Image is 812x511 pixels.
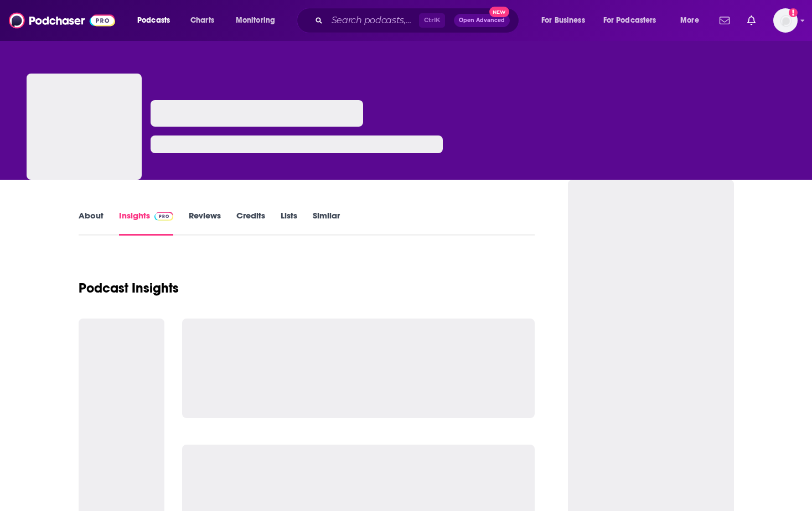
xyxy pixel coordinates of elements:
img: Podchaser Pro [154,212,174,221]
a: Show notifications dropdown [743,11,760,30]
span: Charts [190,13,214,28]
span: Podcasts [137,13,170,28]
span: New [489,7,509,17]
button: open menu [228,12,289,29]
img: User Profile [773,8,798,33]
a: Reviews [189,210,221,236]
div: Search podcasts, credits, & more... [307,8,530,33]
span: For Podcasters [603,13,656,28]
a: Lists [281,210,297,236]
span: More [680,13,699,28]
a: InsightsPodchaser Pro [119,210,174,236]
span: Ctrl K [419,13,445,28]
svg: Add a profile image [789,8,798,17]
a: About [79,210,104,236]
button: open menu [534,12,599,29]
a: Charts [183,12,221,29]
h1: Podcast Insights [79,280,179,296]
button: Open AdvancedNew [454,14,510,27]
a: Show notifications dropdown [715,11,734,30]
img: Podchaser - Follow, Share and Rate Podcasts [9,10,115,31]
a: Similar [313,210,340,236]
button: Show profile menu [773,8,798,33]
input: Search podcasts, credits, & more... [327,12,419,29]
span: Logged in as WE_Broadcast [773,8,798,33]
span: For Business [541,13,585,28]
span: Open Advanced [459,18,505,23]
span: Monitoring [236,13,275,28]
button: open menu [130,12,184,29]
a: Credits [236,210,265,236]
button: open menu [673,12,713,29]
button: open menu [596,12,673,29]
